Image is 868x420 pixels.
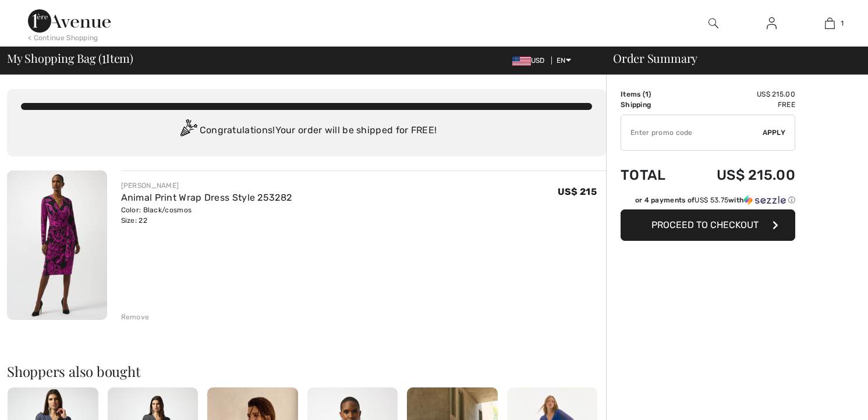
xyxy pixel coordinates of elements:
[684,99,795,110] td: Free
[757,16,786,31] a: Sign In
[102,49,106,65] span: 1
[621,99,684,110] td: Shipping
[825,16,835,30] img: My Bag
[7,170,107,320] img: Animal Print Wrap Dress Style 253282
[684,89,795,99] td: US$ 215.00
[651,219,759,230] span: Proceed to Checkout
[708,16,718,30] img: search the website
[121,205,292,226] div: Color: Black/cosmos Size: 22
[512,56,531,66] img: US Dollar
[695,196,728,204] span: US$ 53.75
[176,119,200,143] img: Congratulation2.svg
[599,52,861,64] div: Order Summary
[558,186,597,197] span: US$ 215
[645,90,649,98] span: 1
[28,9,111,33] img: 1ère Avenue
[744,195,786,205] img: Sezzle
[121,312,150,322] div: Remove
[767,16,777,30] img: My Info
[635,195,795,205] div: or 4 payments of with
[121,180,292,191] div: [PERSON_NAME]
[557,56,571,65] span: EN
[684,155,795,195] td: US$ 215.00
[621,89,684,99] td: Items ( )
[841,18,844,29] span: 1
[7,364,606,378] h2: Shoppers also bought
[621,115,763,150] input: Promo code
[621,155,684,195] td: Total
[21,119,592,143] div: Congratulations! Your order will be shipped for FREE!
[121,192,292,203] a: Animal Print Wrap Dress Style 253282
[28,33,98,43] div: < Continue Shopping
[7,52,133,64] span: My Shopping Bag ( Item)
[621,195,795,209] div: or 4 payments ofUS$ 53.75withSezzle Click to learn more about Sezzle
[512,56,550,65] span: USD
[621,209,795,241] button: Proceed to Checkout
[763,127,786,138] span: Apply
[801,16,858,30] a: 1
